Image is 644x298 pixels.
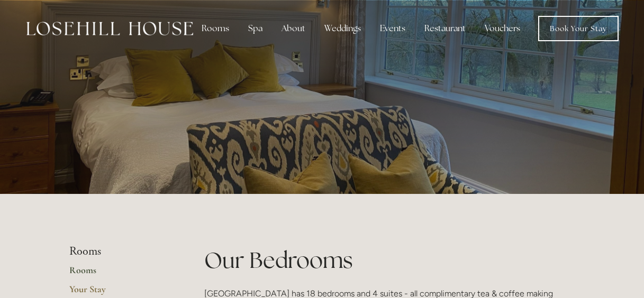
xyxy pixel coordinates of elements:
[476,18,529,39] a: Vouchers
[193,18,238,39] div: Rooms
[273,18,314,39] div: About
[416,18,474,39] div: Restaurant
[240,18,271,39] div: Spa
[69,264,170,283] a: Rooms
[371,18,414,39] div: Events
[26,22,193,35] img: Losehill House
[204,245,575,276] h1: Our Bedrooms
[69,245,170,258] li: Rooms
[538,16,619,41] a: Book Your Stay
[316,18,369,39] div: Weddings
